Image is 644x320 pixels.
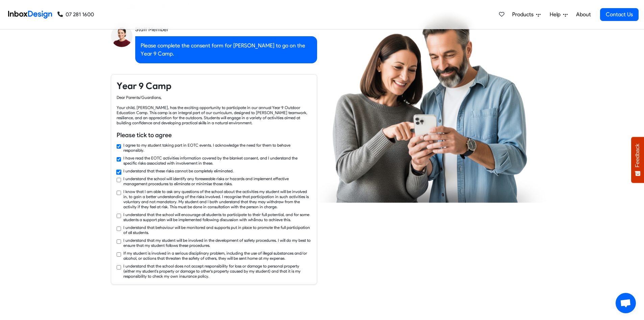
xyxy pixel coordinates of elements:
[123,143,311,153] label: I agree to my student taking part in EOTC events. I acknowledge the need for them to behave respo...
[123,168,234,173] label: I understand that these risks cannot be completely eliminated.
[57,10,94,19] a: 07 281 1600
[123,263,311,279] label: I understand that the school does not accept responsibility for loss or damage to personal proper...
[123,189,311,209] label: I know that I am able to ask any questions of the school about the activities my student will be ...
[314,15,546,202] img: parents_using_phone.png
[600,8,639,21] a: Contact Us
[123,212,311,222] label: I understand that the school will encourage all students to participate to their full potential, ...
[123,155,311,166] label: I have read the EOTC activities information covered by the blanket consent, and I understand the ...
[123,238,311,248] label: I understand that my student will be involved in the development of safety procedures. I will do ...
[123,225,311,235] label: I understand that behaviour will be monitored and supports put in place to promote the full parti...
[111,25,133,47] img: staff_avatar.png
[635,144,641,167] span: Feedback
[616,293,636,313] div: Open chat
[117,95,311,125] div: Dear Parents/Guardians, Your child, [PERSON_NAME], has the exciting opportunity to participate in...
[117,80,311,92] h4: Year 9 Camp
[631,137,644,183] button: Feedback - Show survey
[574,8,593,21] a: About
[123,176,311,186] label: I understand the school will identify any foreseeable risks or hazards and implement effective ma...
[550,10,563,19] span: Help
[547,8,570,21] a: Help
[123,251,311,261] label: If my student is involved in a serious disciplinary problem, including the use of illegal substan...
[509,8,543,21] a: Products
[135,25,317,34] div: Staff Member
[135,36,317,63] div: Please complete the consent form for [PERSON_NAME] to go on the Year 9 Camp.
[512,10,536,19] span: Products
[117,131,311,140] h6: Please tick to agree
